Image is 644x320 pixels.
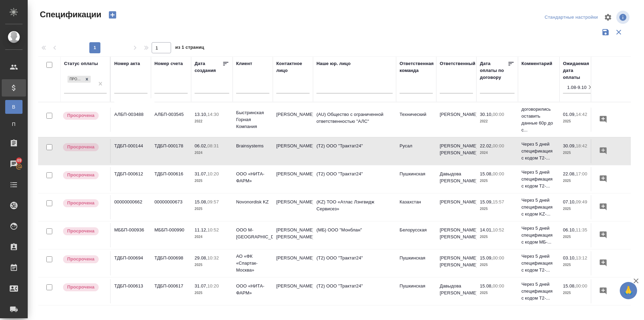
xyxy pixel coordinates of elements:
div: Дата создания [195,60,222,74]
p: 2024 [480,149,515,156]
p: 2025 [563,290,598,296]
div: split button [543,12,600,23]
td: ТДБП-000613 [111,279,151,303]
p: Быстринская Горная Компания [236,109,269,130]
td: [PERSON_NAME] [436,195,476,219]
p: 01.09, [563,112,576,117]
td: ТДБП-000698 [151,251,191,275]
div: Комментарий [521,60,552,67]
p: 00:00 [493,171,504,176]
p: 2022 [480,118,515,125]
p: договорились оставить данные 60р до с... [521,106,556,134]
td: Технический [396,108,436,132]
td: [PERSON_NAME] [PERSON_NAME] [436,223,476,247]
p: 2025 [563,262,598,268]
p: 15.08, [480,283,493,289]
td: (Т2) ООО "Трактат24" [313,167,396,191]
td: [PERSON_NAME] [273,279,313,303]
p: Novonordisk KZ [236,199,269,205]
td: ТДБП-000616 [151,167,191,191]
p: 00:00 [493,143,504,148]
p: Просрочена [67,200,95,207]
td: 00000000673 [151,195,191,219]
p: 17:00 [576,171,587,176]
td: [PERSON_NAME] [273,167,313,191]
td: ТДБП-000178 [151,139,191,163]
td: (МБ) ООО "Монблан" [313,223,396,247]
span: П [9,121,19,128]
p: 2025 [563,205,598,212]
p: ООО «НИТА-ФАРМ» [236,283,269,296]
p: 00:00 [576,283,587,289]
td: [PERSON_NAME] [PERSON_NAME] [436,139,476,163]
p: 14:42 [576,112,587,117]
p: Через 5 дней спецификация с кодом KZ-... [521,197,556,218]
span: 49 [12,157,26,164]
p: 00:00 [493,283,504,289]
p: 2025 [480,205,515,212]
td: ТДБП-000617 [151,279,191,303]
p: 10:20 [207,283,219,289]
td: АЛБП-003545 [151,108,191,132]
p: 2025 [195,205,229,212]
button: Сохранить фильтры [599,26,612,39]
p: 08:31 [207,143,219,148]
a: В [5,100,23,114]
p: 2025 [563,149,598,156]
p: 00:00 [493,255,504,260]
div: Ответственный [440,60,475,67]
p: 13:12 [576,255,587,260]
p: 22.02, [480,143,493,148]
p: Через 5 дней спецификация с кодом Т2-... [521,141,556,162]
p: 03.10, [563,255,576,260]
p: Через 5 дней спецификация с кодом МБ-... [521,225,556,246]
p: 2025 [195,177,229,184]
td: [PERSON_NAME] [273,108,313,132]
p: 07.10, [563,199,576,204]
td: АЛБП-003488 [111,108,151,132]
p: 15:57 [493,199,504,204]
td: Белорусская [396,223,436,247]
p: Просрочена [67,172,95,179]
span: 🙏 [623,283,634,298]
span: Спецификации [38,9,101,20]
p: 2025 [480,177,515,184]
p: 10:52 [207,227,219,232]
td: Пушкинская [396,167,436,191]
td: [PERSON_NAME] [PERSON_NAME] [436,251,476,275]
p: 15.09, [480,255,493,260]
td: Казахстан [396,195,436,219]
td: 00000000662 [111,195,151,219]
p: 15.09, [480,199,493,204]
p: 2025 [480,290,515,296]
p: 06.02, [195,143,207,148]
p: 10:20 [207,171,219,176]
p: ООО М-[GEOGRAPHIC_DATA] [236,227,269,240]
p: Через 5 дней спецификация с кодом Т2-... [521,253,556,274]
p: 31.07, [195,283,207,289]
p: 09:49 [576,199,587,204]
td: МББП-000936 [111,223,151,247]
div: Номер счета [154,60,183,67]
div: Статус оплаты [64,60,98,67]
td: [PERSON_NAME] [436,108,476,132]
p: Просрочена [67,228,95,235]
p: Через 5 дней спецификация с кодом Т2-... [521,281,556,302]
p: 15.08, [480,171,493,176]
p: 2025 [195,262,229,268]
p: 14.01, [480,227,493,232]
td: Пушкинская [396,279,436,303]
p: 18:42 [576,143,587,148]
p: 2024 [195,234,229,240]
p: 2025 [563,118,598,125]
td: (KZ) ТОО «Атлас Лэнгвидж Сервисез» [313,195,396,219]
div: Номер акта [114,60,140,67]
p: 2022 [195,118,229,125]
a: 49 [2,155,26,173]
p: ООО «НИТА-ФАРМ» [236,171,269,184]
div: Ожидаемая дата оплаты [563,60,591,81]
p: 09:57 [207,199,219,204]
td: Русал [396,139,436,163]
td: (AU) Общество с ограниченной ответственностью "АЛС" [313,108,396,132]
button: Создать [104,9,121,21]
